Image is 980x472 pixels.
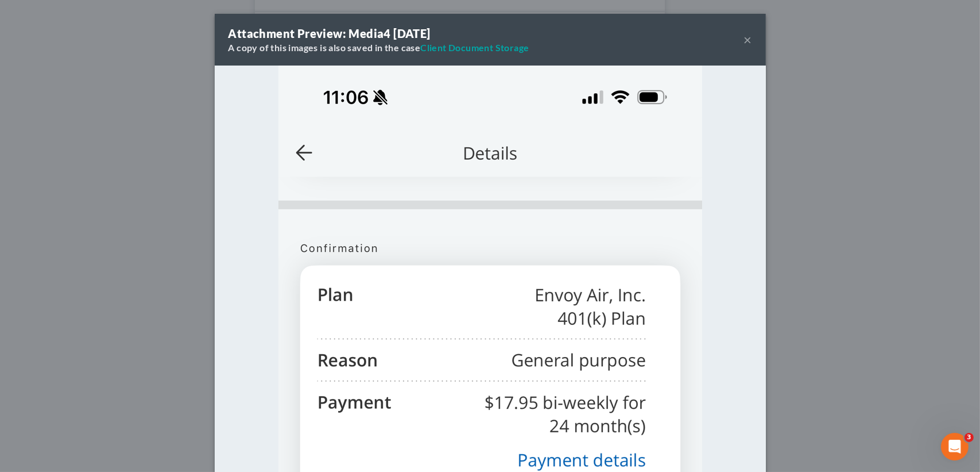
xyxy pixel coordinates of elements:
[941,433,969,461] iframe: Intercom live chat
[744,33,752,47] button: ×
[228,41,529,54] div: A copy of this images is also saved in the case
[228,26,431,40] strong: Attachment Preview: Media4 [DATE]
[420,42,529,53] a: Client Document Storage
[964,433,974,442] span: 3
